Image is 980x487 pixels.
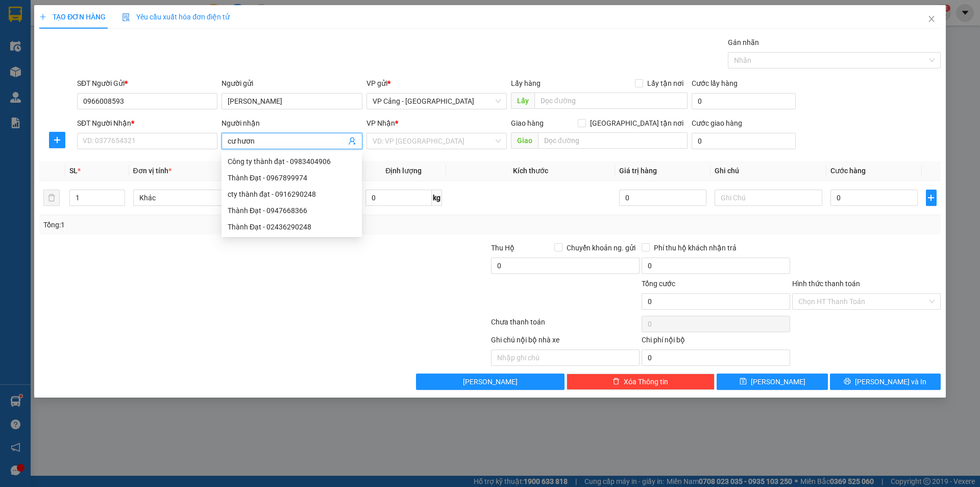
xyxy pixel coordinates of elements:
[586,118,688,129] span: [GEOGRAPHIC_DATA] tận nơi
[612,378,620,386] span: delete
[5,66,107,88] span: VP Cảng - [GEOGRAPHIC_DATA]
[6,15,45,55] img: logo
[692,133,796,149] input: Cước giao hàng
[43,190,60,206] button: delete
[373,94,501,109] span: VP Cảng - Hà Nội
[39,13,46,20] span: plus
[49,132,65,148] button: plus
[491,334,640,350] div: Ghi chú nội bộ nhà xe
[222,186,362,202] div: cty thành đạt - 0916290248
[385,167,422,175] span: Định lượng
[348,137,356,145] span: user-add
[491,350,640,366] input: Nhập ghi chú
[73,52,131,61] span: 12:52:09 [DATE]
[43,219,378,230] div: Tổng: 1
[5,66,107,88] span: VP gửi:
[366,119,395,127] span: VP Nhận
[491,244,514,252] span: Thu Hộ
[60,21,143,32] strong: PHIẾU GỬI HÀNG
[717,374,827,390] button: save[PERSON_NAME]
[222,78,362,89] div: Người gửi
[228,221,356,233] div: Thành Đạt - 02436290248
[534,92,688,109] input: Dọc đường
[926,194,936,202] span: plus
[513,167,548,175] span: Kích thước
[692,93,796,109] input: Cước lấy hàng
[562,242,640,253] span: Chuyển khoản ng. gửi
[133,167,171,175] span: Đơn vị tính
[650,242,741,253] span: Phí thu hộ khách nhận trả
[50,136,65,144] span: plus
[52,8,151,19] strong: VIỆT HIẾU LOGISTIC
[228,172,356,183] div: Thành Đạt - 0967899974
[114,66,198,77] span: VP nhận:
[692,119,742,127] label: Cước giao hàng
[77,78,217,89] div: SĐT Người Gửi
[643,78,688,89] span: Lấy tận nơi
[567,374,715,390] button: deleteXóa Thông tin
[222,118,362,129] div: Người nhận
[624,376,668,387] span: Xóa Thông tin
[855,376,926,387] span: [PERSON_NAME] và In
[728,38,759,47] label: Gán nhãn
[490,316,641,334] div: Chưa thanh toán
[153,19,213,30] span: BD1510250107
[39,13,106,21] span: TẠO ĐƠN HÀNG
[511,119,544,127] span: Giao hàng
[538,132,688,149] input: Dọc đường
[463,376,518,387] span: [PERSON_NAME]
[432,190,442,206] span: kg
[830,167,866,175] span: Cước hàng
[619,167,657,175] span: Giá trị hàng
[926,190,937,206] button: plus
[511,92,534,109] span: Lấy
[416,374,565,390] button: [PERSON_NAME]
[228,205,356,216] div: Thành Đạt - 0947668366
[710,161,827,181] th: Ghi chú
[751,376,805,387] span: [PERSON_NAME]
[228,189,356,200] div: cty thành đạt - 0916290248
[917,5,946,34] button: Close
[619,190,706,206] input: 0
[642,280,675,288] span: Tổng cước
[740,378,747,386] span: save
[57,34,107,41] strong: TĐ chuyển phát:
[77,118,217,129] div: SĐT Người Nhận
[830,374,941,390] button: printer[PERSON_NAME] và In
[151,66,198,77] span: VP Lào Cai
[122,13,130,21] img: icon
[69,167,78,175] span: SL
[511,132,538,149] span: Giao
[366,78,507,89] div: VP gửi
[139,190,235,205] span: Khác
[511,79,541,87] span: Lấy hàng
[715,190,823,206] input: Ghi Chú
[85,34,146,50] strong: 02143888555, 0243777888
[927,15,936,23] span: close
[222,170,362,186] div: Thành Đạt - 0967899974
[222,202,362,219] div: Thành Đạt - 0947668366
[222,153,362,170] div: Công ty thành đạt - 0983404906
[122,13,230,21] span: Yêu cầu xuất hóa đơn điện tử
[222,219,362,235] div: Thành Đạt - 02436290248
[642,334,790,350] div: Chi phí nội bộ
[228,156,356,167] div: Công ty thành đạt - 0983404906
[792,280,860,288] label: Hình thức thanh toán
[692,79,738,87] label: Cước lấy hàng
[844,378,851,386] span: printer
